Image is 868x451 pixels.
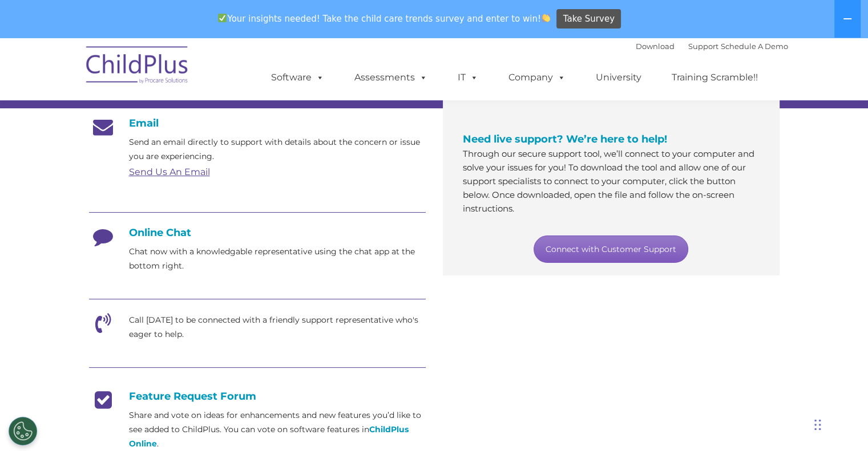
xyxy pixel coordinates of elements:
span: Your insights needed! Take the child care trends survey and enter to win! [213,7,555,30]
a: Training Scramble!! [660,66,769,89]
a: Assessments [343,66,439,89]
a: Company [497,66,577,89]
a: Support [688,42,718,51]
img: 👏 [542,14,550,22]
a: Connect with Customer Support [534,235,688,263]
iframe: Chat Widget [682,328,868,451]
h4: Online Chat [89,226,426,239]
a: ChildPlus Online [129,424,409,449]
a: University [584,66,653,89]
a: IT [446,66,490,89]
a: Schedule A Demo [721,42,788,51]
h4: Email [89,117,426,129]
font: | [636,42,788,51]
span: Take Survey [563,9,615,29]
p: Send an email directly to support with details about the concern or issue you are experiencing. [129,135,426,164]
img: ✅ [218,14,227,22]
span: Need live support? We’re here to help! [463,133,667,145]
a: Take Survey [556,9,621,29]
p: Share and vote on ideas for enhancements and new features you’d like to see added to ChildPlus. Y... [129,408,426,451]
button: Cookies Settings [9,417,37,445]
a: Send Us An Email [129,166,210,177]
a: Download [636,42,675,51]
h4: Feature Request Forum [89,390,426,403]
div: Drag [814,408,821,442]
p: Call [DATE] to be connected with a friendly support representative who's eager to help. [129,313,426,342]
p: Chat now with a knowledgable representative using the chat app at the bottom right. [129,245,426,273]
a: Software [260,66,336,89]
p: Through our secure support tool, we’ll connect to your computer and solve your issues for you! To... [463,147,760,216]
img: ChildPlus by Procare Solutions [80,38,195,95]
